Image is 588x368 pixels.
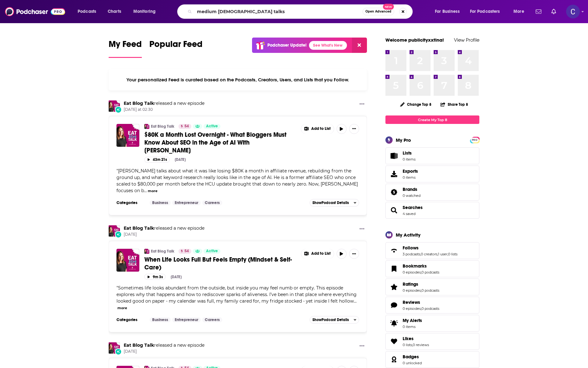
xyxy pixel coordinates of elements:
button: more [148,188,157,194]
h3: released a new episode [124,100,204,106]
span: Add to List [311,251,331,256]
div: My Activity [396,232,420,238]
button: Share Top 8 [440,98,468,110]
span: Active [206,248,218,254]
button: ShowPodcast Details [310,199,359,207]
img: Eat Blog Talk [144,124,149,129]
span: Likes [385,333,479,350]
a: Brands [403,187,420,192]
a: 1 user [438,252,447,256]
span: Sometimes life looks abundant from the outside, but inside you may feel numb or empty. This episo... [116,285,357,304]
button: Change Top 8 [396,100,435,108]
button: open menu [466,7,509,17]
div: Keywords by Traffic [69,37,106,41]
button: Show More Button [357,225,367,233]
button: 9m 3s [144,274,166,280]
span: 54 [184,248,189,254]
h3: Categories [116,200,145,205]
a: 0 reviews [413,343,429,347]
span: Badges [403,354,419,360]
a: Reviews [388,301,400,309]
span: Lists [403,150,412,156]
div: [DATE] [175,157,186,162]
a: View Profile [454,37,479,43]
h3: released a new episode [124,342,204,348]
a: Searches [403,205,423,210]
button: Show More Button [357,100,367,108]
button: Open AdvancedNew [363,8,394,15]
a: Badges [403,354,422,360]
span: PRO [471,138,478,142]
button: Show More Button [301,249,334,259]
a: Popular Feed [149,39,203,58]
button: Show More Button [357,342,367,350]
span: Show Podcast Details [312,201,349,205]
span: For Podcasters [470,7,500,16]
span: 0 items [403,325,422,329]
a: 0 unlocked [403,361,422,365]
a: Bookmarks [403,263,439,269]
img: Eat Blog Talk [109,100,120,112]
span: Bookmarks [385,260,479,277]
a: Careers [202,317,222,322]
a: Lists [385,147,479,164]
span: Follows [403,245,419,251]
a: 54 [178,124,191,129]
a: Active [204,124,220,129]
a: Create My Top 8 [385,115,479,124]
span: More [513,7,524,16]
a: 0 podcasts [421,270,439,274]
span: , [420,252,421,256]
span: Monitoring [133,7,156,16]
button: Show More Button [349,124,359,134]
a: $80K a Month Lost Overnight - What Bloggers Must Know About SEO in the Age of AI With [PERSON_NAME] [144,131,297,154]
a: Eat Blog Talk [151,249,174,254]
span: Exports [403,168,418,174]
img: $80K a Month Lost Overnight - What Bloggers Must Know About SEO in the Age of AI With Jamie I.F [116,124,139,147]
button: open menu [431,7,467,17]
span: Brands [403,187,417,192]
span: Podcasts [78,7,96,16]
span: ... [144,188,147,193]
div: [DATE] [171,275,182,279]
a: When Life Looks Full But Feels Empty (Mindset & Self-Care) [116,249,139,272]
a: See What's New [309,41,347,50]
span: , [421,288,421,293]
input: Search podcasts, credits, & more... [194,7,363,17]
a: Ratings [403,281,439,287]
a: Follows [388,246,400,255]
a: 54 [178,249,191,254]
a: Badges [388,355,400,364]
a: Bookmarks [388,264,400,273]
a: Entrepreneur [172,200,201,205]
a: Business [150,200,171,205]
span: Charts [108,7,121,16]
a: 0 lists [403,343,412,347]
a: 0 episodes [403,270,421,274]
span: 54 [184,123,189,130]
span: Popular Feed [149,39,203,53]
a: Active [204,249,220,254]
span: Add to List [311,126,331,131]
span: [DATE] [124,232,204,237]
a: 0 watched [403,193,420,198]
img: Eat Blog Talk [109,342,120,354]
a: My Alerts [385,315,479,332]
span: $80K a Month Lost Overnight - What Bloggers Must Know About SEO in the Age of AI With [PERSON_NAME] [144,131,286,154]
img: Podchaser - Follow, Share and Rate Podcasts [5,6,65,18]
a: Show notifications dropdown [533,6,544,17]
span: Lists [403,150,415,156]
a: 0 episodes [403,306,421,311]
span: 0 items [403,175,418,180]
div: v 4.0.25 [18,10,31,15]
img: Eat Blog Talk [144,249,149,254]
span: Reviews [403,299,420,305]
a: Eat Blog Talk [124,100,154,106]
span: Bookmarks [403,263,427,269]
